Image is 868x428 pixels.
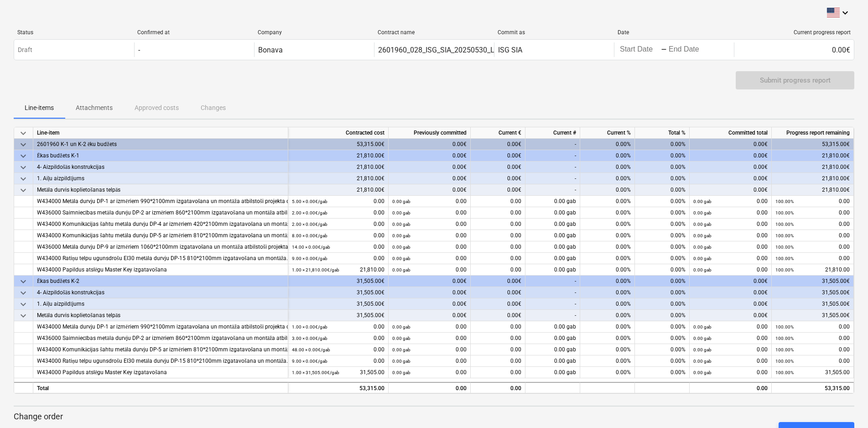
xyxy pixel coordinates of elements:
[389,276,471,287] div: 0.00€
[580,219,635,230] div: 0.00%
[525,321,580,333] div: 0.00 gab
[693,321,768,333] div: 0.00
[392,344,467,355] div: 0.00
[525,219,580,230] div: 0.00 gab
[635,367,690,378] div: 0.00%
[525,355,580,367] div: 0.00 gab
[18,151,29,162] span: keyboard_arrow_down
[258,29,370,36] div: Company
[667,43,710,56] input: End Date
[775,241,850,253] div: 0.00
[18,162,29,173] span: keyboard_arrow_down
[292,370,339,375] small: 1.00 × 31,505.00€ / gab
[288,150,389,162] div: 21,810.00€
[389,310,471,321] div: 0.00€
[775,219,850,230] div: 0.00
[693,333,768,344] div: 0.00
[471,162,525,173] div: 0.00€
[37,310,284,321] div: Metāla durvis koplietošanas telpās
[525,150,580,162] div: -
[693,324,712,329] small: 0.00 gab
[693,336,712,341] small: 0.00 gab
[14,411,854,422] p: Change order
[635,139,690,150] div: 0.00%
[471,241,525,253] div: 0.00
[775,207,850,219] div: 0.00
[693,222,712,227] small: 0.00 gab
[392,253,467,264] div: 0.00
[693,344,768,355] div: 0.00
[389,298,471,310] div: 0.00€
[635,344,690,355] div: 0.00%
[471,196,525,207] div: 0.00
[292,199,327,204] small: 5.00 × 0.00€ / gab
[392,336,411,341] small: 0.00 gab
[392,355,467,367] div: 0.00
[772,287,854,298] div: 31,505.00€
[37,253,284,264] div: W434000 Ratiņu telpu ugunsdrošu EI30 metāla durvju DP-15 810*2100mm izgatavošana un montāža. RAL7047
[18,173,29,184] span: keyboard_arrow_down
[580,139,635,150] div: 0.00%
[775,233,794,238] small: 100.00%
[471,230,525,241] div: 0.00
[580,355,635,367] div: 0.00%
[772,310,854,321] div: 31,505.00€
[258,46,283,54] div: Bonava
[693,253,768,264] div: 0.00
[292,219,385,230] div: 0.00
[292,355,385,367] div: 0.00
[292,264,385,276] div: 21,810.00
[840,7,851,18] i: keyboard_arrow_down
[392,347,411,352] small: 0.00 gab
[471,367,525,378] div: 0.00
[471,173,525,184] div: 0.00€
[389,184,471,196] div: 0.00€
[389,150,471,162] div: 0.00€
[580,173,635,184] div: 0.00%
[37,298,284,310] div: 1. Aiļu aizpildījums
[690,184,772,196] div: 0.00€
[580,298,635,310] div: 0.00%
[635,310,690,321] div: 0.00%
[690,162,772,173] div: 0.00€
[25,103,54,113] p: Line-items
[775,347,794,352] small: 100.00%
[618,29,730,36] div: Date
[580,253,635,264] div: 0.00%
[378,46,603,54] div: 2601960_028_ISG_SIA_20250530_Ligums_metala_durvis_T25_2k.pdf
[775,210,794,215] small: 100.00%
[580,264,635,276] div: 0.00%
[580,127,635,139] div: Current %
[635,253,690,264] div: 0.00%
[292,321,385,333] div: 0.00
[772,184,854,196] div: 21,810.00€
[18,185,29,196] span: keyboard_arrow_down
[775,196,850,207] div: 0.00
[580,321,635,333] div: 0.00%
[292,333,385,344] div: 0.00
[471,139,525,150] div: 0.00€
[580,162,635,173] div: 0.00%
[690,287,772,298] div: 0.00€
[471,382,525,393] div: 0.00
[635,264,690,276] div: 0.00%
[292,253,385,264] div: 0.00
[580,310,635,321] div: 0.00%
[690,139,772,150] div: 0.00€
[18,310,29,321] span: keyboard_arrow_down
[389,139,471,150] div: 0.00€
[775,383,850,394] div: 53,315.00
[288,127,389,139] div: Contracted cost
[37,184,284,196] div: Metāla durvis koplietošanas telpās
[525,162,580,173] div: -
[288,287,389,298] div: 31,505.00€
[525,344,580,355] div: 0.00 gab
[37,241,284,253] div: W436000 Metāla durvju DP-9 ar izmēriem 1060*2100mm izgatavošana un montāža atbilstoši projekta du...
[33,127,288,139] div: Line-item
[392,199,411,204] small: 0.00 gab
[471,219,525,230] div: 0.00
[525,173,580,184] div: -
[471,355,525,367] div: 0.00
[392,267,411,272] small: 0.00 gab
[392,370,411,375] small: 0.00 gab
